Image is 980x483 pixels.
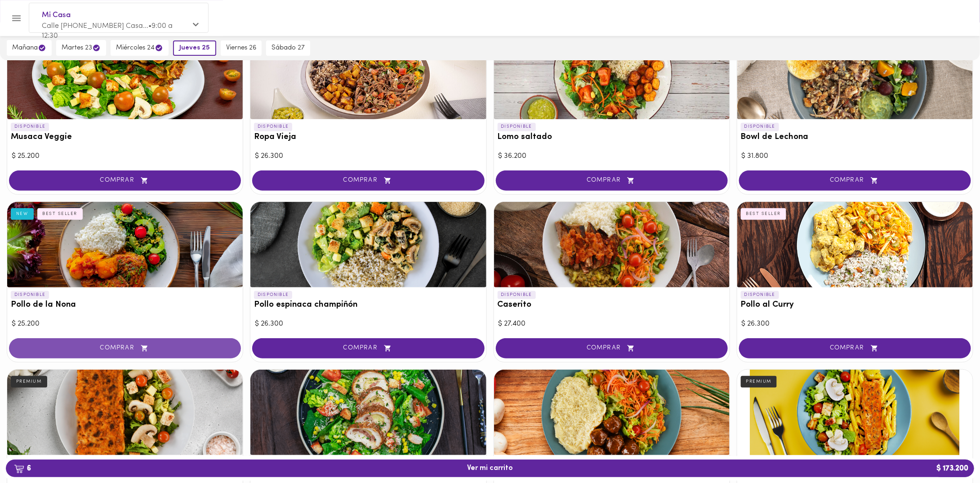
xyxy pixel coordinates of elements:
[263,177,473,184] span: COMPRAR
[12,44,46,52] span: mañana
[742,151,968,161] div: $ 31.800
[254,300,482,310] h3: Pollo espinaca champiñón
[739,170,971,191] button: COMPRAR
[263,344,473,352] span: COMPRAR
[250,202,486,287] div: Pollo espinaca champiñón
[507,177,717,184] span: COMPRAR
[741,123,779,131] p: DISPONIBLE
[496,170,728,191] button: COMPRAR
[254,291,292,299] p: DISPONIBLE
[750,177,960,184] span: COMPRAR
[252,170,484,191] button: COMPRAR
[272,44,305,52] span: sábado 27
[254,133,482,142] h3: Ropa Vieja
[742,319,968,329] div: $ 26.300
[250,370,486,455] div: Ensalada Cordon Bleu
[12,319,238,329] div: $ 25.200
[11,300,239,310] h3: Pollo de la Nona
[9,338,241,358] button: COMPRAR
[750,344,960,352] span: COMPRAR
[11,291,49,299] p: DISPONIBLE
[42,9,187,21] span: Mi Casa
[5,7,27,29] button: Menu
[221,40,262,56] button: viernes 26
[496,338,728,358] button: COMPRAR
[20,177,230,184] span: COMPRAR
[741,300,969,310] h3: Pollo al Curry
[498,133,726,142] h3: Lomo saltado
[741,376,777,388] div: PREMIUM
[498,123,536,131] p: DISPONIBLE
[12,151,238,161] div: $ 25.200
[741,133,969,142] h3: Bowl de Lechona
[498,291,536,299] p: DISPONIBLE
[9,170,241,191] button: COMPRAR
[741,291,779,299] p: DISPONIBLE
[62,44,101,52] span: martes 23
[737,34,973,119] div: Bowl de Lechona
[266,40,310,56] button: sábado 27
[741,208,787,220] div: BEST SELLER
[499,151,725,161] div: $ 36.200
[928,431,971,474] iframe: Messagebird Livechat Widget
[507,344,717,352] span: COMPRAR
[7,34,243,119] div: Musaca Veggie
[254,123,292,131] p: DISPONIBLE
[11,123,49,131] p: DISPONIBLE
[173,40,216,56] button: jueves 25
[11,208,34,220] div: NEW
[37,208,83,220] div: BEST SELLER
[498,300,726,310] h3: Caserito
[737,202,973,287] div: Pollo al Curry
[7,40,52,56] button: mañana
[56,40,106,56] button: martes 23
[467,464,513,473] span: Ver mi carrito
[116,44,163,52] span: miércoles 24
[11,133,239,142] h3: Musaca Veggie
[7,202,243,287] div: Pollo de la Nona
[6,460,974,477] button: 6Ver mi carrito$ 173.200
[14,465,24,474] img: cart.png
[494,370,730,455] div: Albóndigas BBQ
[494,34,730,119] div: Lomo saltado
[111,40,169,56] button: miércoles 24
[7,370,243,455] div: Lasagna Mixta
[739,338,971,358] button: COMPRAR
[494,202,730,287] div: Caserito
[252,338,484,358] button: COMPRAR
[42,22,173,40] span: Calle [PHONE_NUMBER] Casa... • 9:00 a 12:30
[255,319,481,329] div: $ 26.300
[9,463,36,474] b: 6
[20,344,230,352] span: COMPRAR
[499,319,725,329] div: $ 27.400
[226,44,256,52] span: viernes 26
[179,44,210,52] span: jueves 25
[737,370,973,455] div: Salmón toscana
[11,376,47,388] div: PREMIUM
[250,34,486,119] div: Ropa Vieja
[255,151,481,161] div: $ 26.300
